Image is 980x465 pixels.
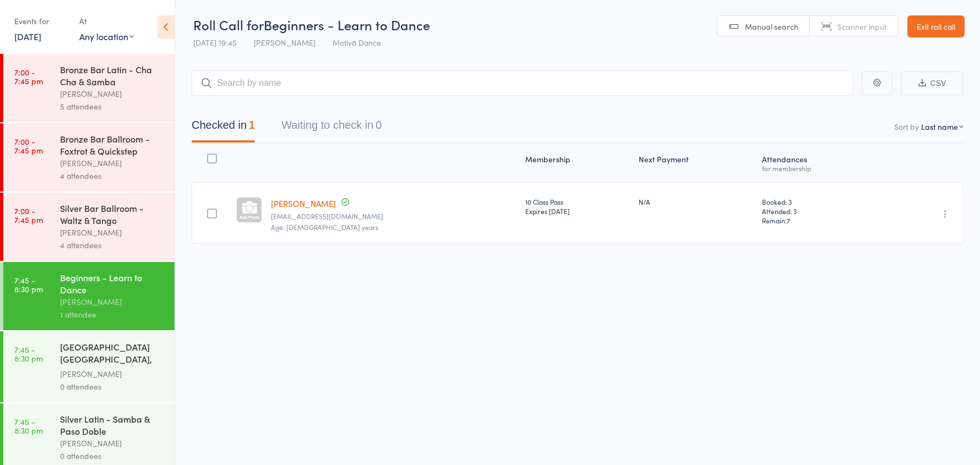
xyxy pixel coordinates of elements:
[249,119,255,131] div: 1
[745,21,798,32] span: Manual search
[758,148,879,177] div: Atten­dances
[14,206,43,224] time: 7:00 - 7:45 pm
[787,216,790,225] span: 7
[3,54,175,122] a: 7:00 -7:45 pmBronze Bar Latin - Cha Cha & Samba[PERSON_NAME]5 attendees
[3,193,175,261] a: 7:00 -7:45 pmSilver Bar Ballroom - Waltz & Tango[PERSON_NAME]4 attendees
[60,380,165,393] div: 0 attendees
[271,198,336,209] a: [PERSON_NAME]
[79,30,134,42] div: Any location
[254,37,315,48] span: [PERSON_NAME]
[14,68,43,85] time: 7:00 - 7:45 pm
[14,30,41,42] a: [DATE]
[60,63,165,87] div: Bronze Bar Latin - Cha Cha & Samba
[60,87,165,100] div: [PERSON_NAME]
[525,206,630,216] div: Expires [DATE]
[762,197,874,206] span: Booked: 3
[907,15,965,37] a: Exit roll call
[60,100,165,113] div: 5 attendees
[60,437,165,450] div: [PERSON_NAME]
[14,345,43,363] time: 7:45 - 8:30 pm
[271,212,516,220] small: harvsiri12@gmail.com
[921,121,958,132] div: Last name
[762,206,874,216] span: Attended: 3
[901,72,963,95] button: CSV
[60,308,165,321] div: 1 attendee
[79,12,134,30] div: At
[3,262,175,330] a: 7:45 -8:30 pmBeginners - Learn to Dance[PERSON_NAME]1 attendee
[14,137,43,155] time: 7:00 - 7:45 pm
[60,271,165,296] div: Beginners - Learn to Dance
[3,123,175,192] a: 7:00 -7:45 pmBronze Bar Ballroom - Foxtrot & Quickstep[PERSON_NAME]4 attendees
[639,197,754,206] div: N/A
[762,216,874,225] span: Remain:
[60,413,165,437] div: Silver Latin - Samba & Paso Doble
[762,165,874,172] div: for membership
[281,113,382,143] button: Waiting to check in0
[333,37,381,48] span: Motiv8 Dance
[14,417,43,435] time: 7:45 - 8:30 pm
[193,37,237,48] span: [DATE] 19:45
[60,169,165,182] div: 4 attendees
[192,113,255,143] button: Checked in1
[837,21,887,32] span: Scanner input
[60,296,165,308] div: [PERSON_NAME]
[525,197,630,216] div: 10 Class Pass
[60,157,165,169] div: [PERSON_NAME]
[60,341,165,368] div: [GEOGRAPHIC_DATA] [GEOGRAPHIC_DATA], West Coast Swing
[60,133,165,157] div: Bronze Bar Ballroom - Foxtrot & Quickstep
[14,12,68,30] div: Events for
[60,239,165,251] div: 4 attendees
[192,70,853,96] input: Search by name
[60,226,165,239] div: [PERSON_NAME]
[634,148,758,177] div: Next Payment
[521,148,634,177] div: Membership
[264,15,430,34] span: Beginners - Learn to Dance
[60,202,165,226] div: Silver Bar Ballroom - Waltz & Tango
[193,15,264,34] span: Roll Call for
[14,276,43,293] time: 7:45 - 8:30 pm
[60,450,165,462] div: 0 attendees
[375,119,382,131] div: 0
[271,222,378,232] span: Age: [DEMOGRAPHIC_DATA] years
[60,368,165,380] div: [PERSON_NAME]
[3,331,175,402] a: 7:45 -8:30 pm[GEOGRAPHIC_DATA] [GEOGRAPHIC_DATA], West Coast Swing[PERSON_NAME]0 attendees
[894,121,919,132] label: Sort by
